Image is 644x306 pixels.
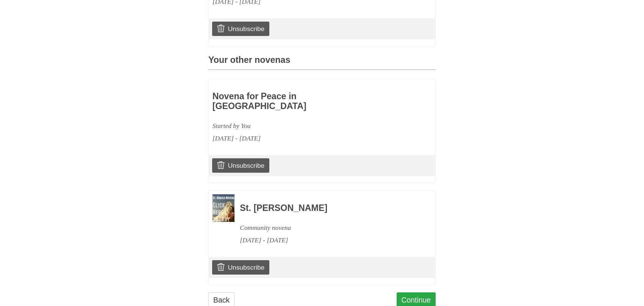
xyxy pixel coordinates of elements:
[212,22,269,36] a: Unsubscribe
[240,234,415,247] div: [DATE] - [DATE]
[213,194,234,222] img: Novena image
[240,222,415,234] div: Community novena
[212,260,269,275] a: Unsubscribe
[213,132,388,145] div: [DATE] - [DATE]
[213,120,388,132] div: Started by You
[240,203,415,213] h3: St. [PERSON_NAME]
[213,92,388,111] h3: Novena for Peace in [GEOGRAPHIC_DATA]
[212,158,269,173] a: Unsubscribe
[208,55,436,70] h3: Your other novenas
